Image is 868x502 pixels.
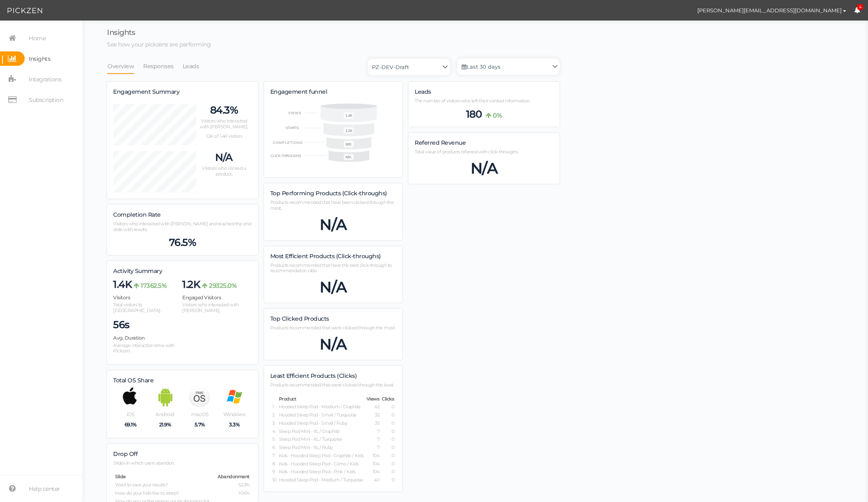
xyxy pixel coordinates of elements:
[272,444,277,451] td: 6
[272,412,277,419] td: 2
[115,482,216,488] td: Want to save your results?
[857,4,863,10] span: 4
[148,421,182,428] p: 21.9%
[143,58,182,74] li: Responses
[381,444,395,451] td: 0
[366,461,380,467] td: 104
[113,211,161,218] span: Completion Rate
[382,396,394,402] span: Clicks
[366,428,380,435] td: 7
[697,7,842,14] span: [PERSON_NAME][EMAIL_ADDRESS][DOMAIN_NAME]
[279,436,364,443] td: Sleep Pod Mini - XL / Turquoise
[270,154,301,158] text: CLICK-THROUGHS
[272,404,277,410] td: 1
[107,58,135,74] a: Overview
[270,315,329,322] span: Top Clicked Products
[279,461,364,467] td: Kids - Hooded Sleep Pod - Camo / Kids
[272,428,277,435] td: 4
[113,460,174,466] span: Slides in which users abandon.
[113,88,179,95] span: Engagement Summary
[381,420,395,427] td: 0
[279,420,364,427] td: Hooded Sleep Pod - Small / Ruby
[381,461,395,467] td: 0
[270,335,397,354] div: N/A
[366,436,380,443] td: 7
[196,134,252,139] p: 1.2K of 1.4K visitors
[366,444,380,451] td: 7
[381,469,395,475] td: 0
[270,278,397,296] div: N/A
[381,436,395,443] td: 0
[113,421,148,428] p: 69.1%
[113,411,148,417] p: iOS
[346,129,353,133] text: 1.2K
[217,421,251,428] p: 3.3%
[209,282,237,289] b: 29325.0%
[182,58,208,74] li: Leads
[270,199,394,211] span: Products recommended that have been clicked through the most.
[113,450,137,458] span: Drop Off
[272,461,277,467] td: 8
[366,404,380,410] td: 42
[113,377,153,384] span: Total OS Share
[366,477,380,483] td: 40
[196,104,252,116] p: 84.3%
[415,139,466,146] span: Referred Revenue
[366,453,380,459] td: 104
[270,215,397,234] div: N/A
[182,278,200,291] span: 1.2K
[381,412,395,419] td: 0
[493,111,502,119] b: 0%
[107,28,135,37] span: Insights
[381,428,395,435] td: 0
[217,490,250,497] td: 10.6%
[270,88,327,95] span: Engagement funnel
[182,302,239,313] span: Visitors who interacted with [PERSON_NAME].
[689,3,854,17] button: [PERSON_NAME][EMAIL_ADDRESS][DOMAIN_NAME]
[415,88,431,96] label: Leads
[272,477,277,483] td: 10
[29,93,63,106] span: Subscription
[107,41,211,48] span: See how your pickzens are performing
[381,453,395,459] td: 0
[346,142,351,146] text: 900
[141,282,167,289] b: 17362.5%
[381,477,395,483] td: 0
[113,335,182,340] h4: Avg. Duration
[113,278,132,291] span: 1.4K
[143,58,174,74] a: Responses
[113,294,130,301] span: Visitors
[346,113,353,118] text: 1.4K
[29,52,50,65] span: Insights
[29,32,46,45] span: Home
[279,396,297,402] span: Product
[270,262,392,274] span: Products recommended that have the best click-through to recommendation ratio.
[270,190,387,197] span: Top Performing Products (Click-throughs)
[148,411,182,417] p: Android
[279,469,364,475] td: Kids - Hooded Sleep Pod - Pink / Kids
[202,165,246,177] span: Visitors who clicked a product.
[366,412,380,419] td: 35
[346,155,351,160] text: N/A
[115,474,126,479] span: Slide
[113,267,162,275] span: Activity Summary
[29,73,61,86] span: Integrations
[107,58,143,74] li: Overview
[367,396,380,402] span: Views
[415,98,530,104] span: The number of visitors who left their contact information.
[182,58,200,74] a: Leads
[272,436,277,443] td: 5
[279,453,364,459] td: Kids - Hooded Sleep Pod - Graphite / Kids
[113,302,161,313] span: Total visitors to [GEOGRAPHIC_DATA].
[279,412,364,419] td: Hooded Sleep Pod - Small / Turquoise
[29,482,60,495] span: Help center
[675,3,689,18] img: d72b7d863f6005cc4e963d3776029e7f
[196,151,252,164] p: N/A
[270,325,395,331] span: Products recommended that were clicked through the most.
[415,159,553,178] div: N/A
[113,319,130,331] span: 56s
[457,58,559,75] a: Last 30 days
[169,236,196,249] span: 76.5%
[218,474,250,479] span: Abandonment
[200,118,248,130] span: Visitors who interacted with [PERSON_NAME].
